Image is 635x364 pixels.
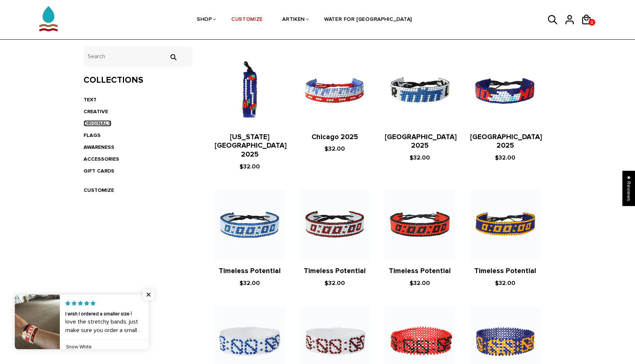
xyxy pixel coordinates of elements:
a: SHOP [197,0,212,40]
a: TEXT [84,96,97,103]
span: Close popup widget [143,289,154,300]
span: $32.00 [325,279,345,287]
a: Chicago 2025 [312,133,358,141]
input: Search [166,54,180,60]
div: Click to open Judge.me floating reviews tab [622,171,635,206]
a: CUSTOMIZE [84,187,114,193]
a: ARTIKEN [282,0,305,40]
a: Timeless Potential [304,267,366,275]
a: ORIGINALS [84,120,111,127]
a: WATER FOR [GEOGRAPHIC_DATA] [324,0,412,40]
a: [GEOGRAPHIC_DATA] 2025 [385,133,457,150]
h3: Collections [84,75,192,86]
a: Timeless Potential [474,267,536,275]
input: Search [84,46,192,67]
span: $32.00 [325,145,345,153]
span: 0 [589,18,595,27]
a: ACCESSORIES [84,156,119,162]
a: GIFT CARDS [84,168,114,174]
a: Timeless Potential [219,267,281,275]
span: $32.00 [410,154,430,161]
span: $32.00 [495,279,515,287]
a: Timeless Potential [389,267,451,275]
a: 0 [589,19,595,26]
span: $32.00 [240,279,260,287]
span: $32.00 [240,163,260,170]
a: [GEOGRAPHIC_DATA] 2025 [470,133,542,150]
a: CUSTOMIZE [231,0,263,40]
a: CREATIVE [84,108,108,115]
a: AWARENESS [84,144,114,150]
a: [US_STATE][GEOGRAPHIC_DATA] 2025 [215,133,287,159]
a: FLAGS [84,132,101,138]
span: $32.00 [495,154,515,161]
span: $32.00 [410,279,430,287]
